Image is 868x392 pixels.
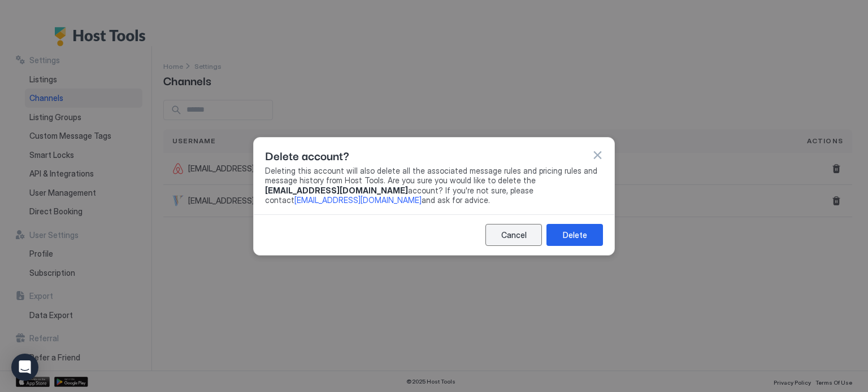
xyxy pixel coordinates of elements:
[265,166,603,205] span: Deleting this account will also delete all the associated message rules and pricing rules and mes...
[11,354,38,381] div: Open Intercom Messenger
[563,229,587,241] div: Delete
[546,224,603,246] button: Delete
[294,195,422,205] a: [EMAIL_ADDRESS][DOMAIN_NAME]
[265,147,349,164] span: Delete account?
[485,224,542,246] button: Cancel
[501,229,527,241] div: Cancel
